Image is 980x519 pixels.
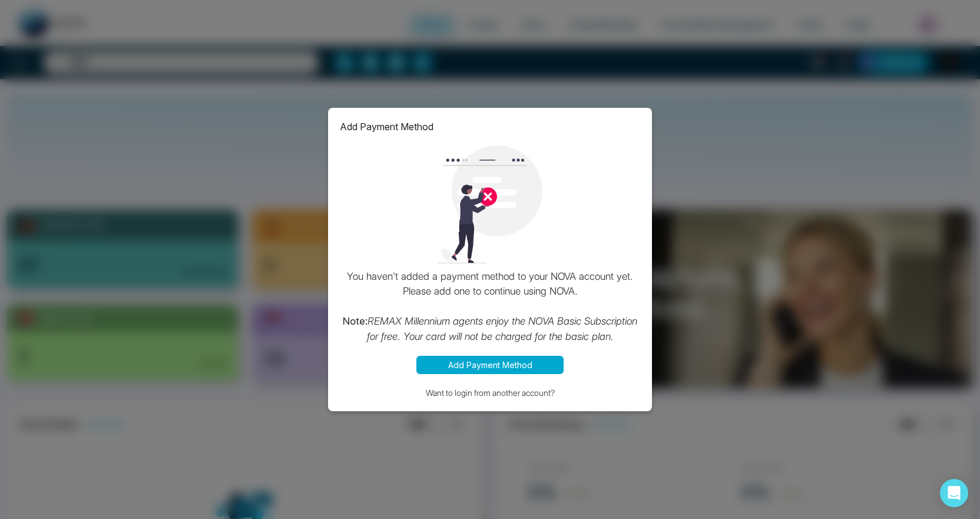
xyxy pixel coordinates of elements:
p: Add Payment Method [340,120,433,134]
div: Open Intercom Messenger [940,479,968,507]
img: loading [431,146,549,263]
strong: Note: [343,315,367,327]
p: You haven't added a payment method to your NOVA account yet. Please add one to continue using NOVA. [340,269,640,345]
i: REMAX Millennium agents enjoy the NOVA Basic Subscription for free. Your card will not be charged... [367,315,638,342]
button: Want to login from another account? [340,386,640,399]
button: Add Payment Method [416,356,564,374]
